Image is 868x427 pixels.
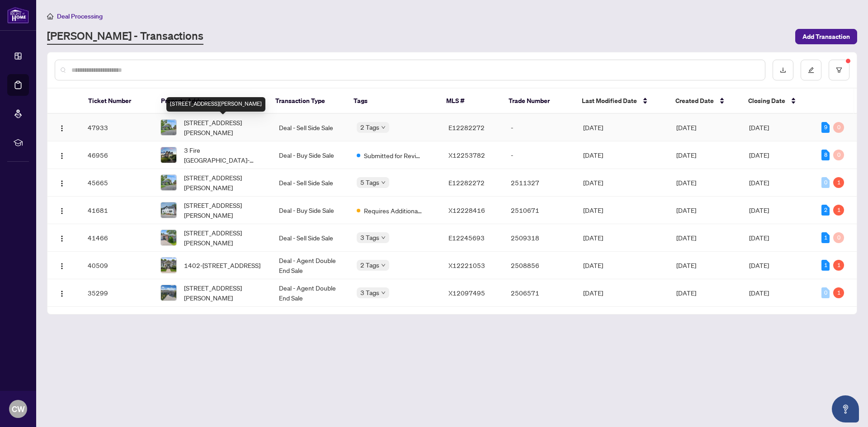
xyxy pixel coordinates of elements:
span: CW [12,403,25,415]
span: [DATE] [583,178,603,187]
img: thumbnail-img [161,258,176,273]
td: Deal - Sell Side Sale [272,114,349,141]
td: Deal - Agent Double End Sale [272,252,349,279]
span: 5 Tags [360,177,379,188]
td: 40509 [80,252,153,279]
span: [DATE] [583,289,603,297]
div: 0 [833,232,844,243]
div: 0 [821,177,830,188]
span: [STREET_ADDRESS][PERSON_NAME] [184,283,264,303]
span: Requires Additional Docs [364,206,423,216]
span: [DATE] [583,123,603,131]
span: down [381,180,386,185]
th: Closing Date [741,89,814,114]
td: [DATE] [742,252,814,279]
td: 2509318 [504,224,576,252]
img: thumbnail-img [161,175,176,190]
span: Closing Date [748,96,785,106]
td: [DATE] [742,279,814,307]
img: Logo [58,263,66,270]
span: [DATE] [676,289,696,297]
a: [PERSON_NAME] - Transactions [47,28,203,45]
td: [DATE] [742,141,814,169]
td: 41466 [80,224,153,252]
span: E12282272 [448,178,485,187]
th: Transaction Type [268,89,346,114]
span: 3 Tags [360,287,379,298]
img: Logo [58,290,66,297]
span: [DATE] [676,206,696,214]
div: 1 [821,232,830,243]
td: 47933 [80,114,153,141]
span: [STREET_ADDRESS][PERSON_NAME] [184,228,264,248]
td: - [504,141,576,169]
td: 45665 [80,169,153,197]
span: [DATE] [583,151,603,159]
img: thumbnail-img [161,147,176,163]
th: Trade Number [501,89,574,114]
span: E12245693 [448,234,485,242]
td: 2510671 [504,197,576,224]
img: Logo [58,152,66,160]
img: thumbnail-img [161,202,176,218]
th: Ticket Number [81,89,154,114]
span: [STREET_ADDRESS][PERSON_NAME] [184,173,264,192]
span: down [381,235,386,240]
button: Logo [55,120,69,135]
button: Add Transaction [795,29,857,44]
td: [DATE] [742,224,814,252]
img: Logo [58,180,66,187]
div: 1 [821,260,830,271]
td: Deal - Buy Side Sale [272,197,349,224]
img: thumbnail-img [161,285,176,300]
button: Logo [55,230,69,245]
span: [DATE] [676,178,696,187]
div: 1 [833,205,844,216]
span: down [381,291,386,295]
span: 2 Tags [360,260,379,270]
td: [DATE] [742,169,814,197]
button: Open asap [832,395,859,422]
span: download [780,67,786,73]
td: Deal - Sell Side Sale [272,169,349,197]
td: Deal - Agent Double End Sale [272,279,349,307]
th: Created Date [668,89,741,114]
span: Deal Processing [57,12,103,20]
button: Logo [55,286,69,300]
span: Add Transaction [802,29,850,44]
button: filter [829,60,849,80]
div: 2 [821,205,830,216]
td: Deal - Buy Side Sale [272,141,349,169]
div: 1 [833,287,844,298]
span: home [47,13,53,19]
div: 9 [821,122,830,133]
span: Created Date [675,96,714,106]
button: Logo [55,175,69,190]
span: 1402-[STREET_ADDRESS] [184,260,260,270]
span: [DATE] [583,261,603,269]
img: Logo [58,207,66,215]
span: Last Modified Date [582,96,637,106]
span: [DATE] [676,261,696,269]
span: [STREET_ADDRESS][PERSON_NAME] [184,117,264,137]
span: filter [836,67,842,73]
span: [DATE] [676,234,696,242]
img: thumbnail-img [161,230,176,245]
div: 0 [833,150,844,160]
span: down [381,263,386,267]
div: 1 [833,177,844,188]
span: [DATE] [676,123,696,131]
button: edit [801,60,821,80]
span: [DATE] [583,206,603,214]
button: download [773,60,793,80]
th: Property Address [154,89,268,114]
span: X12228416 [448,206,485,214]
div: 0 [833,122,844,133]
button: Logo [55,203,69,217]
div: 1 [833,260,844,271]
span: Submitted for Review [364,150,423,160]
div: 8 [821,150,830,160]
span: [DATE] [676,151,696,159]
td: 46956 [80,141,153,169]
td: 35299 [80,279,153,307]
